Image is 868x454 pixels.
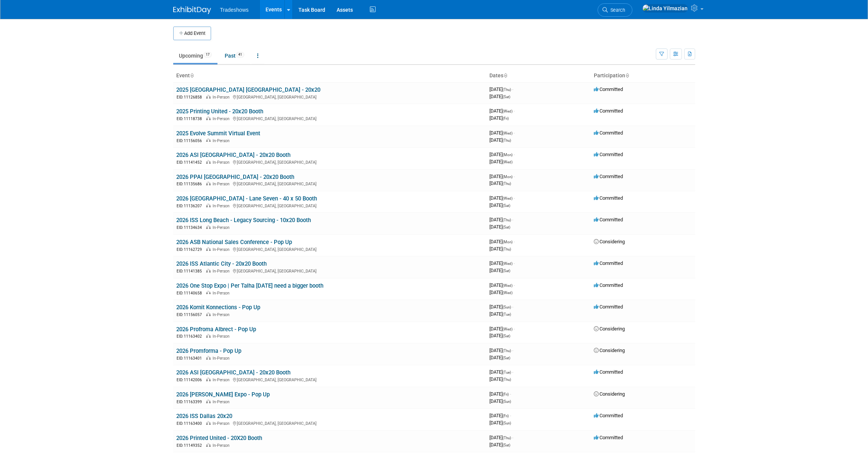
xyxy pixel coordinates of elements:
[213,334,232,339] span: In-Person
[489,115,509,121] span: [DATE]
[206,204,211,207] img: In-Person Event
[176,348,241,354] a: 2026 Promforma - Pop Up
[514,239,515,244] span: -
[177,117,205,121] span: EID: 11118738
[489,108,515,114] span: [DATE]
[489,311,511,317] span: [DATE]
[176,435,262,441] a: 2026 Printed United - 20X20 Booth
[503,443,510,447] span: (Sat)
[176,115,483,122] div: [GEOGRAPHIC_DATA], [GEOGRAPHIC_DATA]
[503,291,512,295] span: (Wed)
[177,400,205,404] span: EID: 11163399
[176,326,256,333] a: 2026 Profroma Albrect - Pop Up
[176,152,290,158] a: 2026 ASI [GEOGRAPHIC_DATA] - 20x20 Booth
[190,72,194,78] a: Sort by Event Name
[514,326,515,332] span: -
[213,182,232,186] span: In-Person
[173,6,211,14] img: ExhibitDay
[489,174,515,179] span: [DATE]
[489,290,512,295] span: [DATE]
[591,69,695,82] th: Participation
[173,49,217,63] a: Upcoming17
[213,160,232,165] span: In-Person
[503,218,511,222] span: (Thu)
[594,282,623,288] span: Committed
[512,348,513,353] span: -
[213,399,232,404] span: In-Person
[503,160,512,164] span: (Wed)
[176,369,290,376] a: 2026 ASI [GEOGRAPHIC_DATA] - 20x20 Booth
[213,225,232,230] span: In-Person
[514,195,515,201] span: -
[512,369,513,375] span: -
[489,398,511,404] span: [DATE]
[177,269,205,273] span: EID: 11141385
[594,348,625,353] span: Considering
[176,304,260,311] a: 2026 Kornit Konnections - Pop Up
[594,435,623,440] span: Committed
[206,312,211,316] img: In-Person Event
[176,239,292,246] a: 2026 ASB National Sales Conference - Pop Up
[176,246,483,252] div: [GEOGRAPHIC_DATA], [GEOGRAPHIC_DATA]
[489,282,515,288] span: [DATE]
[503,182,511,186] span: (Thu)
[177,182,205,186] span: EID: 11135686
[642,4,688,13] img: Linda Yilmazian
[594,86,623,92] span: Committed
[503,261,512,266] span: (Wed)
[594,217,623,222] span: Committed
[514,152,515,157] span: -
[489,152,515,157] span: [DATE]
[177,139,205,143] span: EID: 11156056
[213,247,232,252] span: In-Person
[489,435,513,440] span: [DATE]
[489,348,513,353] span: [DATE]
[219,49,250,63] a: Past41
[510,391,511,397] span: -
[206,182,211,185] img: In-Person Event
[177,160,205,164] span: EID: 11141452
[503,312,511,316] span: (Tue)
[503,109,512,113] span: (Wed)
[594,130,623,136] span: Committed
[503,377,511,382] span: (Thu)
[512,217,513,222] span: -
[486,69,591,82] th: Dates
[489,420,511,426] span: [DATE]
[177,443,205,448] span: EID: 11149352
[608,7,625,13] span: Search
[503,327,512,331] span: (Wed)
[176,260,267,267] a: 2026 ISS Atlantic City - 20x20 Booth
[176,391,270,398] a: 2026 [PERSON_NAME] Expo - Pop Up
[489,442,510,448] span: [DATE]
[503,196,512,200] span: (Wed)
[489,304,513,310] span: [DATE]
[489,180,511,186] span: [DATE]
[489,260,515,266] span: [DATE]
[176,174,294,180] a: 2026 PPAI [GEOGRAPHIC_DATA] - 20x20 Booth
[177,225,205,230] span: EID: 11134634
[594,304,623,310] span: Committed
[503,175,512,179] span: (Mon)
[176,159,483,165] div: [GEOGRAPHIC_DATA], [GEOGRAPHIC_DATA]
[206,377,211,381] img: In-Person Event
[594,326,625,332] span: Considering
[206,269,211,272] img: In-Person Event
[213,116,232,121] span: In-Person
[489,239,515,244] span: [DATE]
[206,225,211,229] img: In-Person Event
[503,305,511,309] span: (Sun)
[489,224,510,230] span: [DATE]
[236,52,244,58] span: 41
[206,247,211,251] img: In-Person Event
[489,202,510,208] span: [DATE]
[594,152,623,157] span: Committed
[177,421,205,426] span: EID: 11163400
[213,95,232,100] span: In-Person
[206,334,211,338] img: In-Person Event
[503,421,511,425] span: (Sun)
[489,159,512,164] span: [DATE]
[489,391,511,397] span: [DATE]
[503,334,510,338] span: (Sat)
[594,391,625,397] span: Considering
